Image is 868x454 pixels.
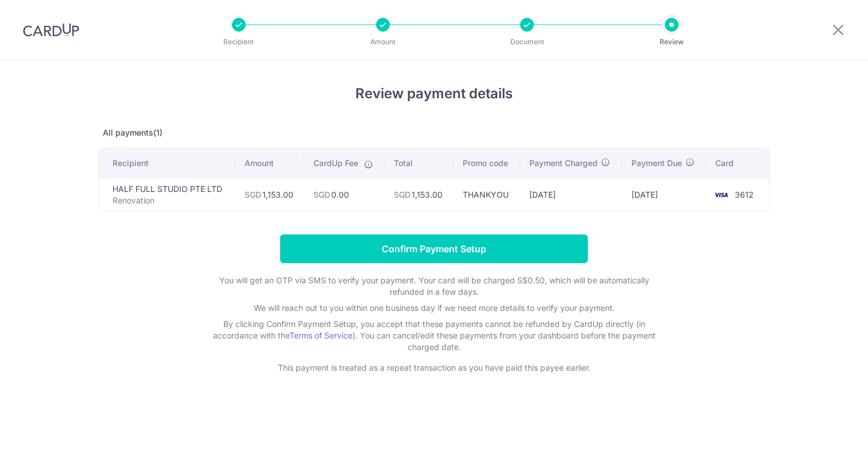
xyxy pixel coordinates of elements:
td: THANKYOU [454,178,520,211]
td: [DATE] [520,178,622,211]
p: By clicking Confirm Payment Setup, you accept that these payments cannot be refunded by CardUp di... [204,318,664,353]
span: SGD [313,190,330,199]
th: Recipient [99,148,235,178]
h4: Review payment details [98,83,770,104]
p: You will get an OTP via SMS to verify your payment. Your card will be charged S$0.50, which will ... [204,275,664,298]
a: Terms of Service [289,330,352,340]
p: This payment is treated as a repeat transaction as you have paid this payee earlier. [204,362,664,374]
span: 3612 [735,190,754,199]
p: Document [485,36,569,48]
td: [DATE] [622,178,706,211]
input: Confirm Payment Setup [280,234,588,263]
span: Payment Due [631,157,682,169]
th: Amount [235,148,304,178]
td: 1,153.00 [235,178,304,211]
td: HALF FULL STUDIO PTE LTD [99,178,235,211]
p: Renovation [113,195,226,206]
span: SGD [245,190,261,199]
img: <span class="translation_missing" title="translation missing: en.account_steps.new_confirm_form.b... [710,188,733,202]
p: Review [629,36,714,48]
span: Payment Charged [529,157,598,169]
p: Recipient [196,36,281,48]
th: Card [706,148,769,178]
p: All payments(1) [98,127,770,138]
p: Amount [340,36,425,48]
th: Total [385,148,454,178]
p: We will reach out to you within one business day if we need more details to verify your payment. [204,302,664,314]
span: SGD [394,190,410,199]
td: 1,153.00 [385,178,454,211]
img: CardUp [23,23,79,37]
span: CardUp Fee [313,157,358,169]
td: 0.00 [304,178,385,211]
th: Promo code [454,148,520,178]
